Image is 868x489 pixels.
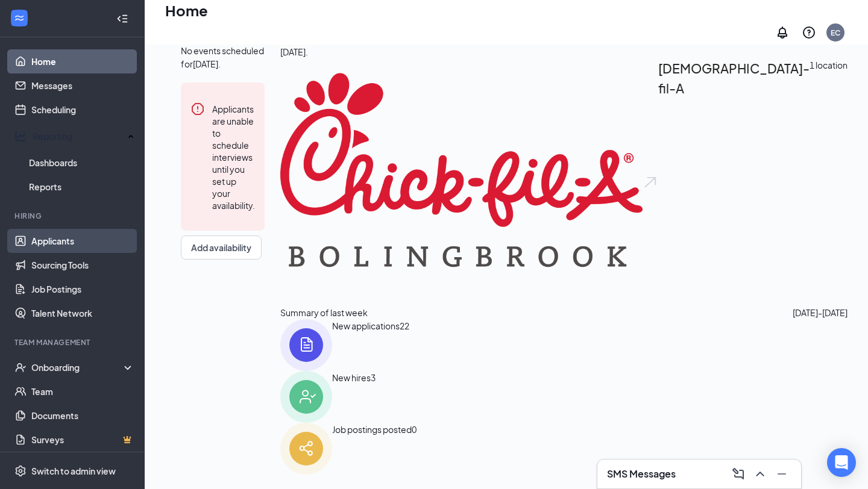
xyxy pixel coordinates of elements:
svg: QuestionInfo [802,25,816,40]
div: Open Intercom Messenger [827,448,856,477]
h3: SMS Messages [607,467,676,481]
a: Reports [29,175,134,199]
img: icon [280,371,332,423]
div: Here are the brands under this account. Click into a brand to see your locations, managers, job p... [280,32,848,58]
div: New hires [332,371,371,423]
span: No events scheduled for [DATE] . [181,44,265,70]
img: icon [280,423,332,475]
a: Documents [31,403,134,428]
span: 0 [412,423,417,475]
div: EC [831,28,840,38]
svg: Error [190,102,205,116]
div: Team Management [14,337,132,347]
span: 3 [371,371,376,423]
span: 22 [400,319,409,371]
svg: ComposeMessage [731,467,746,481]
a: Applicants [31,229,134,253]
div: Switch to admin view [31,464,116,476]
a: Talent Network [31,301,134,325]
svg: ChevronUp [753,467,767,481]
a: Job Postings [31,277,134,301]
a: Scheduling [31,98,134,122]
img: icon [280,319,332,371]
button: ChevronUp [750,464,770,484]
span: 1 location [810,58,848,306]
div: Reporting [33,130,124,142]
button: Add availability [181,235,262,260]
div: Onboarding [31,361,124,373]
a: SurveysCrown [31,428,134,452]
a: Team [31,379,134,403]
svg: Analysis [14,130,27,142]
div: New applications [332,319,400,371]
svg: Collapse [116,12,128,24]
a: Dashboards [29,151,134,175]
div: Applicants are unable to schedule interviews until you set up your availability. [212,102,255,211]
div: Job postings posted [332,423,412,475]
svg: UserCheck [14,361,27,373]
a: Home [31,49,134,73]
img: Chick-fil-A [280,58,643,306]
svg: WorkstreamLogo [13,12,25,24]
a: Messages [31,73,134,98]
a: Sourcing Tools [31,253,134,277]
img: open.6027fd2a22e1237b5b06.svg [643,58,658,306]
svg: Settings [14,464,27,476]
button: Minimize [772,464,791,484]
svg: Notifications [775,25,790,40]
button: ComposeMessage [729,464,748,484]
h2: [DEMOGRAPHIC_DATA]-fil-A [658,58,810,306]
div: Hiring [14,211,132,221]
svg: Minimize [775,467,789,481]
span: Summary of last week [280,306,368,319]
span: [DATE] - [DATE] [793,306,848,319]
